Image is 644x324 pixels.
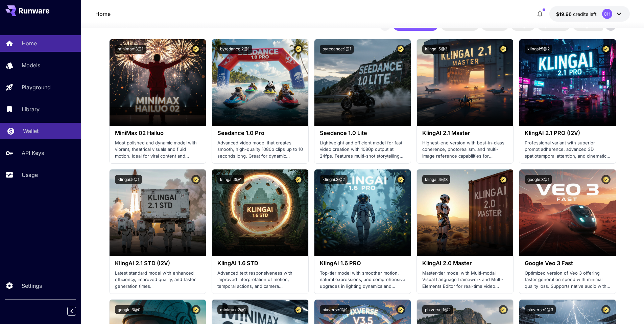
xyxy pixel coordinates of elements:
[422,140,508,160] p: Highest-end version with best-in-class coherence, photorealism, and multi-image reference capabil...
[22,83,51,91] p: Playground
[212,39,308,126] img: alt
[115,260,200,267] h3: KlingAI 2.1 STD (I2V)
[499,175,508,184] button: Certified Model – Vetted for best performance and includes a commercial license.
[422,175,450,184] button: klingai:4@3
[601,45,611,54] button: Certified Model – Vetted for best performance and includes a commercial license.
[499,305,508,314] button: Certified Model – Vetted for best performance and includes a commercial license.
[22,105,40,113] p: Library
[212,169,308,256] img: alt
[320,270,405,290] p: Top-tier model with smoother motion, natural expressions, and comprehensive upgrades in lighting ...
[601,305,611,314] button: Certified Model – Vetted for best performance and includes a commercial license.
[320,260,405,267] h3: KlingAI 1.6 PRO
[556,11,573,17] span: $19.96
[320,45,354,54] button: bytedance:1@1
[115,175,142,184] button: klingai:5@1
[499,45,508,54] button: Certified Model – Vetted for best performance and includes a commercial license.
[525,175,552,184] button: google:3@1
[422,260,508,267] h3: KlingAI 2.0 Master
[417,39,513,126] img: alt
[72,305,81,317] div: Collapse sidebar
[396,175,405,184] button: Certified Model – Vetted for best performance and includes a commercial license.
[320,140,405,160] p: Lightweight and efficient model for fast video creation with 1080p output at 24fps. Features mult...
[217,305,248,314] button: minimax:2@1
[422,130,508,136] h3: KlingAI 2.1 Master
[573,11,597,17] span: credits left
[396,45,405,54] button: Certified Model – Vetted for best performance and includes a commercial license.
[525,305,556,314] button: pixverse:1@3
[294,305,303,314] button: Certified Model – Vetted for best performance and includes a commercial license.
[422,305,453,314] button: pixverse:1@2
[115,305,143,314] button: google:3@0
[602,9,612,19] div: CH
[110,39,206,126] img: alt
[422,270,508,290] p: Master-tier model with Multi-modal Visual Language framework and Multi-Elements Editor for real-t...
[314,169,411,256] img: alt
[95,10,111,18] a: Home
[525,45,552,54] button: klingai:5@2
[556,10,597,18] div: $19.9586
[422,45,450,54] button: klingai:5@3
[191,175,200,184] button: Certified Model – Vetted for best performance and includes a commercial license.
[191,45,200,54] button: Certified Model – Vetted for best performance and includes a commercial license.
[601,175,611,184] button: Certified Model – Vetted for best performance and includes a commercial license.
[417,169,513,256] img: alt
[294,45,303,54] button: Certified Model – Vetted for best performance and includes a commercial license.
[549,6,630,22] button: $19.9586CH
[217,270,303,290] p: Advanced text responsiveness with improved interpretation of motion, temporal actions, and camera...
[320,130,405,136] h3: Seedance 1.0 Lite
[95,10,111,18] nav: breadcrumb
[519,39,616,126] img: alt
[22,171,38,179] p: Usage
[525,140,610,160] p: Professional variant with superior prompt adherence, advanced 3D spatiotemporal attention, and ci...
[110,169,206,256] img: alt
[525,260,610,267] h3: Google Veo 3 Fast
[314,39,411,126] img: alt
[320,305,350,314] button: pixverse:1@1
[525,270,610,290] p: Optimized version of Veo 3 offering faster generation speed with minimal quality loss. Supports n...
[525,130,610,136] h3: KlingAI 2.1 PRO (I2V)
[67,307,76,316] button: Collapse sidebar
[294,175,303,184] button: Certified Model – Vetted for best performance and includes a commercial license.
[22,282,42,290] p: Settings
[217,140,303,160] p: Advanced video model that creates smooth, high-quality 1080p clips up to 10 seconds long. Great f...
[115,270,200,290] p: Latest standard model with enhanced efficiency, improved quality, and faster generation times.
[22,39,37,47] p: Home
[217,260,303,267] h3: KlingAI 1.6 STD
[191,305,200,314] button: Certified Model – Vetted for best performance and includes a commercial license.
[217,130,303,136] h3: Seedance 1.0 Pro
[22,61,40,69] p: Models
[217,175,244,184] button: klingai:3@1
[115,140,200,160] p: Most polished and dynamic model with vibrant, theatrical visuals and fluid motion. Ideal for vira...
[23,127,39,135] p: Wallet
[217,45,252,54] button: bytedance:2@1
[320,175,348,184] button: klingai:3@2
[115,45,146,54] button: minimax:3@1
[519,169,616,256] img: alt
[115,130,200,136] h3: MiniMax 02 Hailuo
[22,149,44,157] p: API Keys
[396,305,405,314] button: Certified Model – Vetted for best performance and includes a commercial license.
